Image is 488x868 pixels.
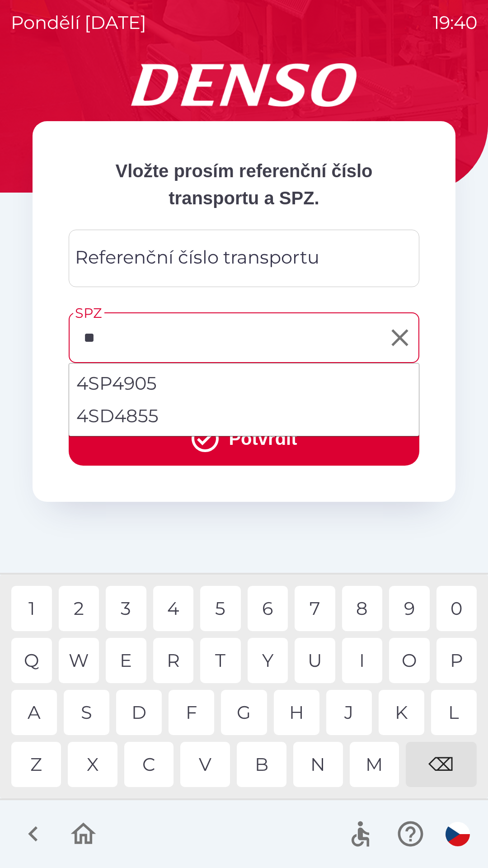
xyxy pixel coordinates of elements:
[69,367,419,400] li: 4SP4905
[433,9,477,36] p: 19:40
[33,63,455,107] img: Logo
[384,321,416,354] button: Clear
[69,400,419,432] li: 4SD4855
[446,822,470,846] img: cs flag
[69,157,419,212] p: Vložte prosím referenční číslo transportu a SPZ.
[69,411,419,466] button: Potvrdit
[11,9,146,36] p: pondělí [DATE]
[75,303,102,323] label: SPZ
